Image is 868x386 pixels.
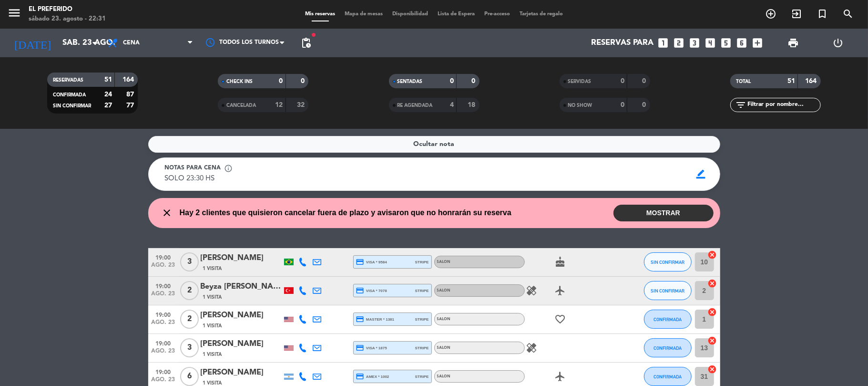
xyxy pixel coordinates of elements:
span: 2 [180,281,199,300]
span: print [787,37,799,49]
strong: 32 [297,102,306,108]
span: CONFIRMADA [53,93,86,97]
span: SERVIDAS [568,79,592,84]
i: airplanemode_active [555,285,566,296]
span: Disponibilidad [388,11,433,17]
strong: 51 [787,78,795,84]
span: RESERVADAS [53,78,83,83]
i: cancel [708,365,717,374]
span: stripe [415,374,429,380]
i: credit_card [356,258,365,266]
span: visa * 9584 [356,258,387,266]
strong: 164 [805,78,818,84]
i: cancel [708,250,717,260]
span: NO SHOW [568,103,592,108]
span: CONFIRMADA [654,317,682,322]
strong: 0 [621,102,624,108]
span: SOLO 23:30 HS [165,175,215,182]
span: master * 1381 [356,315,395,323]
strong: 164 [123,76,136,83]
button: CONFIRMADA [644,310,692,329]
span: TOTAL [736,79,751,84]
span: 1 Visita [203,322,222,330]
i: looks_two [673,37,685,49]
i: healing [526,342,538,354]
strong: 12 [276,102,283,108]
div: El Preferido [29,5,106,14]
span: 1 Visita [203,351,222,358]
span: SALON [437,375,451,378]
span: 1 Visita [203,293,222,301]
span: info_outline [225,164,233,173]
span: 6 [180,367,199,386]
span: Mis reservas [300,11,340,17]
span: amex * 1002 [356,372,389,381]
span: Cena [123,40,140,46]
i: airplanemode_active [555,371,566,382]
strong: 77 [126,102,136,109]
i: [DATE] [7,32,58,53]
span: SALON [437,260,451,264]
strong: 0 [471,78,477,84]
i: exit_to_app [791,8,802,20]
span: 19:00 [152,337,175,348]
i: arrow_drop_down [89,37,100,49]
span: CHECK INS [226,79,253,84]
span: CANCELADA [226,103,256,108]
i: credit_card [356,372,365,381]
span: SALON [437,289,451,292]
div: [PERSON_NAME] [201,252,282,264]
span: pending_actions [300,37,312,49]
div: [PERSON_NAME] [201,366,282,379]
span: CONFIRMADA [654,345,682,351]
span: CONFIRMADA [654,374,682,379]
strong: 4 [450,102,454,108]
i: looks_5 [720,37,733,49]
span: stripe [415,259,429,265]
span: 19:00 [152,366,175,377]
strong: 0 [642,78,648,84]
i: looks_6 [736,37,748,49]
strong: 0 [642,102,648,108]
span: Pre-acceso [480,11,515,17]
i: cancel [708,307,717,317]
span: 3 [180,252,199,271]
button: MOSTRAR [613,205,714,221]
div: [PERSON_NAME] [201,309,282,322]
span: SIN CONFIRMAR [53,104,91,108]
button: SIN CONFIRMAR [644,281,692,300]
i: credit_card [356,315,365,323]
span: stripe [415,288,429,294]
div: [PERSON_NAME] [201,338,282,350]
button: CONFIRMADA [644,338,692,357]
i: add_box [752,37,764,49]
span: RE AGENDADA [398,103,433,108]
button: CONFIRMADA [644,367,692,386]
span: fiber_manual_record [311,32,317,38]
i: credit_card [356,344,365,352]
span: ago. 23 [152,348,175,359]
i: credit_card [356,286,365,295]
i: cancel [708,336,717,345]
span: stripe [415,316,429,323]
span: border_color [692,165,710,183]
strong: 0 [621,78,624,84]
strong: 24 [104,91,112,98]
span: stripe [415,345,429,351]
span: SALON [437,346,451,350]
i: looks_3 [689,37,701,49]
button: SIN CONFIRMAR [644,252,692,271]
i: close [162,207,173,219]
strong: 0 [450,78,454,84]
span: Tarjetas de regalo [515,11,568,17]
div: LOG OUT [816,29,861,57]
span: ago. 23 [152,319,175,330]
span: ago. 23 [152,291,175,302]
span: Lista de Espera [433,11,480,17]
span: visa * 1875 [356,344,387,352]
strong: 51 [104,76,112,83]
strong: 27 [104,102,112,109]
span: Reservas para [592,39,654,48]
span: 19:00 [152,251,175,262]
span: visa * 7078 [356,286,387,295]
